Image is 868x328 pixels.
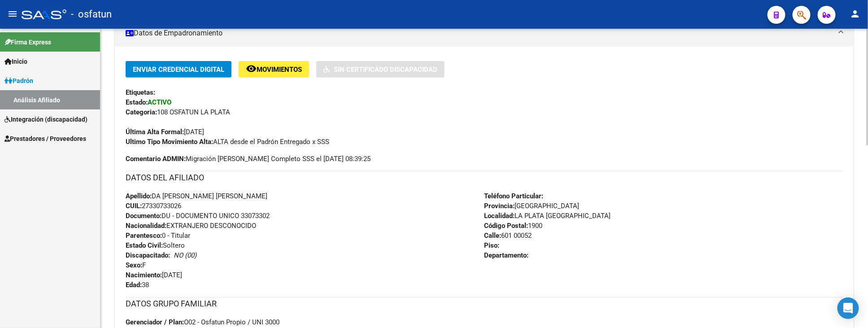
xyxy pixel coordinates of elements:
[484,202,580,210] span: [GEOGRAPHIC_DATA]
[126,192,152,200] strong: Apellido:
[126,108,157,116] strong: Categoria:
[126,251,170,259] strong: Discapacitado:
[4,76,33,86] span: Padrón
[126,107,843,117] div: 108 OSFATUN LA PLATA
[126,212,161,220] strong: Documento:
[484,192,544,200] strong: Teléfono Particular:
[316,61,445,78] button: Sin Certificado Discapacidad
[246,63,257,74] mat-icon: remove_red_eye
[126,261,146,269] span: F
[484,232,532,240] span: 601 00052
[126,281,142,289] strong: Edad:
[239,61,309,78] button: Movimientos
[126,88,155,96] strong: Etiquetas:
[126,318,184,326] strong: Gerenciador / Plan:
[126,138,329,146] span: ALTA desde el Padrón Entregado x SSS
[4,57,27,66] span: Inicio
[126,202,181,210] span: 27330733026
[334,66,437,74] span: Sin Certificado Discapacidad
[126,271,162,279] strong: Nacimiento:
[484,222,543,230] span: 1900
[484,241,500,249] strong: Piso:
[484,212,515,220] strong: Localidad:
[850,9,861,19] mat-icon: person
[484,212,611,220] span: LA PLATA [GEOGRAPHIC_DATA]
[126,232,162,240] strong: Parentesco:
[484,202,515,210] strong: Provincia:
[126,297,843,310] h3: DATOS GRUPO FAMILIAR
[126,28,832,38] mat-panel-title: Datos de Empadronamiento
[174,251,196,259] i: NO (00)
[115,20,854,47] mat-expansion-panel-header: Datos de Empadronamiento
[126,232,190,240] span: 0 - Titular
[126,155,186,163] strong: Comentario ADMIN:
[126,222,166,230] strong: Nacionalidad:
[126,128,204,136] span: [DATE]
[126,241,185,249] span: Soltero
[7,9,18,19] mat-icon: menu
[126,261,142,269] strong: Sexo:
[126,281,149,289] span: 38
[4,37,51,47] span: Firma Express
[133,66,224,74] span: Enviar Credencial Digital
[126,271,182,279] span: [DATE]
[837,297,859,319] div: Open Intercom Messenger
[126,241,163,249] strong: Estado Civil:
[484,222,528,230] strong: Código Postal:
[484,251,529,259] strong: Departamento:
[126,222,256,230] span: EXTRANJERO DESCONOCIDO
[126,154,371,164] span: Migración [PERSON_NAME] Completo SSS el [DATE] 08:39:25
[126,98,148,106] strong: Estado:
[71,4,112,24] span: - osfatun
[126,61,231,78] button: Enviar Credencial Digital
[126,202,142,210] strong: CUIL:
[4,134,86,144] span: Prestadores / Proveedores
[4,114,87,124] span: Integración (discapacidad)
[148,98,171,106] strong: ACTIVO
[126,138,213,146] strong: Ultimo Tipo Movimiento Alta:
[126,171,843,184] h3: DATOS DEL AFILIADO
[126,192,267,200] span: DA [PERSON_NAME] [PERSON_NAME]
[126,212,270,220] span: DU - DOCUMENTO UNICO 33073302
[484,232,502,240] strong: Calle:
[126,128,184,136] strong: Última Alta Formal:
[126,318,279,326] span: O02 - Osfatun Propio / UNI 3000
[257,66,302,74] span: Movimientos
